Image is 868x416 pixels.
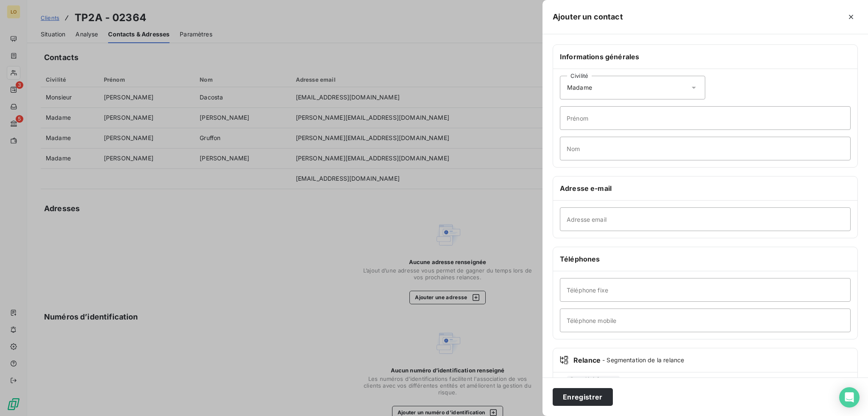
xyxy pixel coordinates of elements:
[560,137,851,160] input: placeholder
[560,183,851,193] h6: Adresse e-mail
[553,388,613,406] button: Enregistrer
[560,254,851,264] h6: Téléphones
[567,83,592,92] span: Madame
[560,355,851,365] div: Relance
[602,356,684,364] span: - Segmentation de la relance
[553,11,623,23] h5: Ajouter un contact
[560,106,851,130] input: placeholder
[560,207,851,231] input: placeholder
[560,309,851,332] input: placeholder
[839,387,860,408] div: Open Intercom Messenger
[560,52,851,62] h6: Informations générales
[560,278,851,302] input: placeholder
